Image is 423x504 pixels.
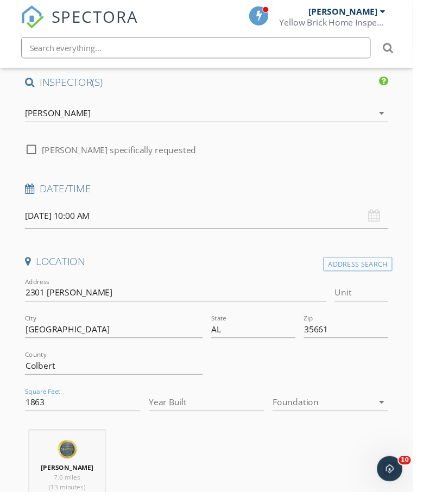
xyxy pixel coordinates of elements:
[384,406,397,419] i: arrow_drop_down
[22,38,380,60] input: Search everything...
[42,475,96,484] strong: [PERSON_NAME]
[286,17,395,28] div: Yellow Brick Home Inspection
[26,208,397,235] input: Select date
[408,467,421,476] span: 10
[331,263,402,278] div: Address Search
[26,111,93,121] div: [PERSON_NAME]
[26,186,397,200] h4: Date/Time
[386,467,412,493] iframe: Intercom live chat
[43,148,201,159] label: [PERSON_NAME] specifically requested
[50,494,87,503] span: (13 minutes)
[58,450,80,471] img: 1cmilogoalternatenoshadow_3.png
[26,261,397,275] h4: Location
[55,484,83,494] span: 7.6 miles
[26,77,397,91] h4: INSPECTOR(S)
[53,5,142,28] span: SPECTORA
[384,110,397,123] i: arrow_drop_down
[21,5,45,29] img: The Best Home Inspection Software - Spectora
[316,7,387,17] div: [PERSON_NAME]
[21,15,142,37] a: SPECTORA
